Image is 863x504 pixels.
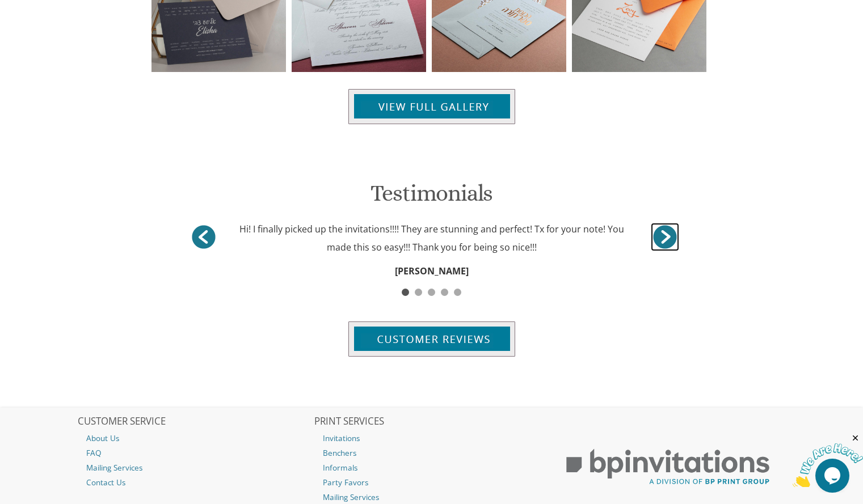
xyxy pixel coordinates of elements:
[793,433,863,487] iframe: chat widget
[399,280,412,291] a: 1
[233,220,629,256] div: Hi! I finally picked up the invitations!!!! They are stunning and perfect! Tx for your note! You ...
[78,475,313,490] a: Contact Us
[425,280,438,291] a: 3
[78,460,313,475] a: Mailing Services
[190,223,218,251] a: >
[184,181,679,214] h1: Testimonials
[651,223,679,251] a: <
[428,289,435,296] span: 3
[454,289,461,296] span: 5
[78,416,313,427] h2: CUSTOMER SERVICE
[451,280,464,291] a: 5
[415,289,422,296] span: 2
[402,289,409,296] span: 1
[348,321,515,357] img: customer-reviews-btn.jpg
[78,431,313,446] a: About Us
[550,439,785,495] img: BP Print Group
[438,280,451,291] a: 4
[314,460,549,475] a: Informals
[314,446,549,460] a: Benchers
[441,289,448,296] span: 4
[314,475,549,490] a: Party Favors
[184,262,679,280] div: [PERSON_NAME]
[412,280,425,291] a: 2
[314,431,549,446] a: Invitations
[314,416,549,427] h2: PRINT SERVICES
[78,446,313,460] a: FAQ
